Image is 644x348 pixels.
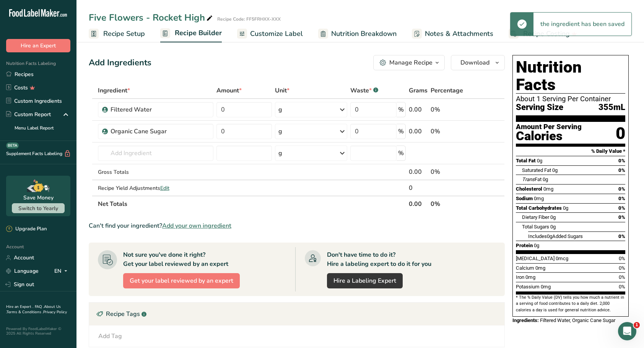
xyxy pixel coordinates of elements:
[516,147,625,156] section: % Daily Value *
[516,205,562,211] span: Total Carbohydrates
[535,265,545,271] span: 0mg
[98,168,214,176] div: Gross Totals
[278,149,282,158] div: g
[350,86,378,95] div: Waste
[619,265,625,271] span: 0%
[516,123,582,131] div: Amount Per Serving
[431,86,463,95] span: Percentage
[111,127,206,136] div: Organic Cane Sugar
[278,127,282,136] div: g
[54,267,70,276] div: EN
[534,196,544,201] span: 0mg
[516,284,540,290] span: Potassium
[103,29,145,39] span: Recipe Setup
[111,105,206,114] div: Filtered Water
[407,196,429,212] th: 0.00
[35,304,44,309] a: FAQ .
[89,57,151,69] div: Add Ingredients
[619,256,625,261] span: 0%
[6,304,33,309] a: Hire an Expert .
[516,95,625,103] div: About 1 Serving Per Container
[98,86,130,95] span: Ingredient
[389,58,433,67] div: Manage Recipe
[6,327,70,336] div: Powered By FoodLabelMaker © 2025 All Rights Reserved
[618,233,625,239] span: 0%
[522,214,549,220] span: Dietary Fiber
[89,221,505,230] div: Can't find your ingredient?
[537,158,542,163] span: 0g
[7,309,43,315] a: Terms & Conditions .
[98,146,214,161] input: Add Ingredient
[516,274,524,280] span: Iron
[123,273,240,288] button: Get your label reviewed by an expert
[509,25,577,42] a: Recipe Costing
[373,55,445,70] button: Manage Recipe
[160,185,169,192] span: Edit
[451,55,505,70] button: Download
[516,243,533,248] span: Protein
[43,309,67,315] a: Privacy Policy
[6,110,51,118] div: Custom Report
[619,284,625,290] span: 0%
[130,276,233,285] span: Get your label reviewed by an expert
[618,158,625,163] span: 0%
[618,196,625,201] span: 0%
[516,295,625,313] section: * The % Daily Value (DV) tells you how much a nutrient in a serving of food contributes to a dail...
[543,186,553,192] span: 0mg
[516,256,555,261] span: [MEDICAL_DATA]
[217,16,281,23] div: Recipe Code: FF5FRHXX-XXX
[409,127,428,136] div: 0.00
[123,250,228,269] div: Not sure you've done it right? Get your label reviewed by an expert
[89,11,214,24] div: Five Flowers - Rocket High
[550,214,556,220] span: 0g
[331,29,397,39] span: Nutrition Breakdown
[618,186,625,192] span: 0%
[522,167,551,173] span: Saturated Fat
[12,203,65,213] button: Switch to Yearly
[525,274,535,280] span: 0mg
[550,224,556,230] span: 0g
[512,317,539,323] span: Ingredients:
[250,29,303,39] span: Customize Label
[431,167,468,176] div: 0%
[547,233,552,239] span: 0g
[516,186,542,192] span: Cholesterol
[516,265,534,271] span: Calcium
[412,25,493,42] a: Notes & Attachments
[175,28,222,38] span: Recipe Builder
[275,86,289,95] span: Unit
[96,196,408,212] th: Net Totals
[516,131,582,142] div: Calories
[541,284,551,290] span: 0mg
[327,250,431,269] div: Don't have time to do it? Hire a labeling expert to do it for you
[237,25,303,42] a: Customize Label
[6,304,61,315] a: About Us .
[460,58,490,67] span: Download
[552,167,558,173] span: 0g
[327,273,403,288] a: Hire a Labeling Expert
[98,184,214,192] div: Recipe Yield Adjustments
[278,105,282,114] div: g
[98,332,122,341] div: Add Tag
[556,256,568,261] span: 0mcg
[18,205,58,212] span: Switch to Yearly
[6,142,19,149] div: BETA
[522,176,535,182] i: Trans
[425,29,493,39] span: Notes & Attachments
[409,183,428,193] div: 0
[516,196,533,201] span: Sodium
[6,39,70,52] button: Hire an Expert
[618,322,636,340] iframe: Intercom live chat
[409,105,428,114] div: 0.00
[409,167,428,176] div: 0.00
[318,25,397,42] a: Nutrition Breakdown
[533,13,631,36] div: the ingredient has been saved
[516,58,625,94] h1: Nutrition Facts
[618,205,625,211] span: 0%
[528,233,583,239] span: Includes Added Sugars
[6,225,47,233] div: Upgrade Plan
[522,224,549,230] span: Total Sugars
[534,243,539,248] span: 0g
[618,214,625,220] span: 0%
[431,105,468,114] div: 0%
